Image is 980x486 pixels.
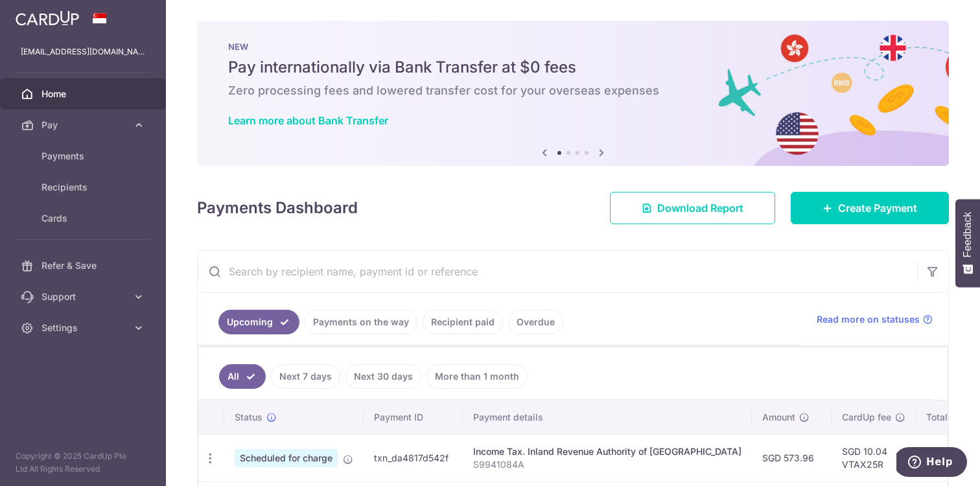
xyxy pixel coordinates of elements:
a: Overdue [508,310,563,334]
span: Pay [41,119,127,132]
span: Create Payment [838,200,917,216]
a: Recipient paid [423,310,503,334]
a: All [219,364,266,389]
td: SGD 573.96 [752,434,832,481]
span: Total amt. [926,411,969,424]
a: Read more on statuses [817,313,933,326]
span: Refer & Save [41,259,127,272]
a: Next 7 days [271,364,340,389]
span: Read more on statuses [817,313,920,326]
p: S9941084A [473,458,741,471]
iframe: Opens a widget where you can find more information [896,447,967,480]
a: Next 30 days [345,364,421,389]
a: Payments on the way [305,310,417,334]
span: Recipients [41,181,127,194]
span: Amount [762,411,795,424]
a: More than 1 month [426,364,528,389]
p: [EMAIL_ADDRESS][DOMAIN_NAME] [21,45,145,58]
span: Feedback [962,212,974,257]
span: Cards [41,212,127,225]
span: Home [41,87,127,100]
span: Support [41,290,127,303]
span: Scheduled for charge [235,449,338,467]
img: CardUp [16,10,79,26]
button: Feedback - Show survey [955,199,980,287]
a: Download Report [610,192,775,224]
img: Bank transfer banner [197,21,949,166]
td: SGD 10.04 VTAX25R [832,434,916,481]
a: Learn more about Bank Transfer [228,114,388,127]
th: Payment details [463,400,752,434]
a: Upcoming [218,310,299,334]
th: Payment ID [364,400,463,434]
td: txn_da4817d542f [364,434,463,481]
span: Payments [41,150,127,163]
p: NEW [228,41,918,52]
span: Status [235,411,262,424]
span: Settings [41,321,127,334]
a: Create Payment [791,192,949,224]
div: Income Tax. Inland Revenue Authority of [GEOGRAPHIC_DATA] [473,445,741,458]
h6: Zero processing fees and lowered transfer cost for your overseas expenses [228,83,918,98]
h4: Payments Dashboard [197,196,358,220]
input: Search by recipient name, payment id or reference [198,251,917,292]
span: Download Report [657,200,743,216]
span: CardUp fee [842,411,891,424]
h5: Pay internationally via Bank Transfer at $0 fees [228,57,918,78]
